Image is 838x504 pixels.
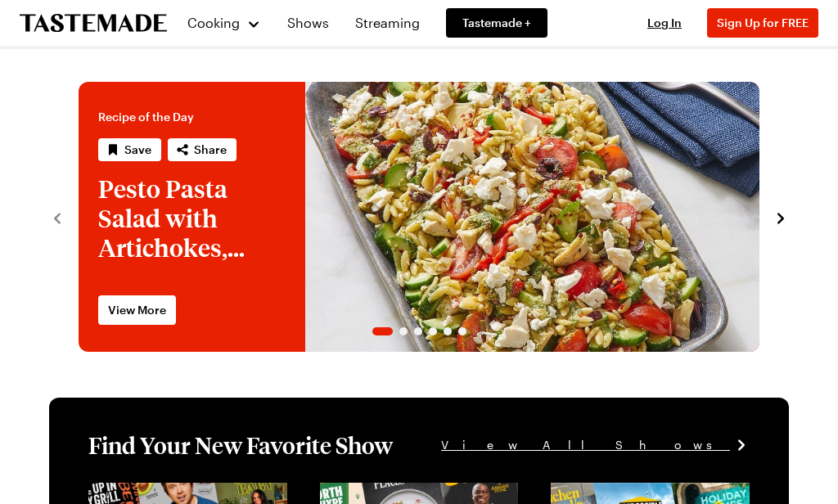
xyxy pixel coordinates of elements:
button: Share [168,138,237,161]
span: View All Shows [441,436,730,454]
button: navigate to previous item [49,207,65,227]
span: Share [194,142,227,158]
span: View More [108,302,166,318]
span: Tastemade + [462,15,531,31]
a: Tastemade + [446,8,547,38]
h1: Find Your New Favorite Show [88,430,393,460]
button: Sign Up for FREE [707,8,818,38]
span: Go to slide 2 [399,327,408,335]
span: Go to slide 4 [429,327,437,335]
span: Go to slide 5 [444,327,452,335]
button: Log In [632,15,697,31]
span: Go to slide 3 [414,327,422,335]
span: Sign Up for FREE [717,16,809,29]
span: Go to slide 6 [458,327,466,335]
span: Log In [647,16,682,29]
span: Go to slide 1 [372,327,393,335]
button: Cooking [187,3,261,43]
a: To Tastemade Home Page [20,14,167,33]
span: Save [124,142,151,158]
div: 1 / 6 [79,82,759,352]
button: navigate to next item [773,207,789,227]
span: Cooking [187,15,240,30]
a: View All Shows [441,436,750,454]
a: View More [98,295,176,325]
button: Save recipe [98,138,161,161]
